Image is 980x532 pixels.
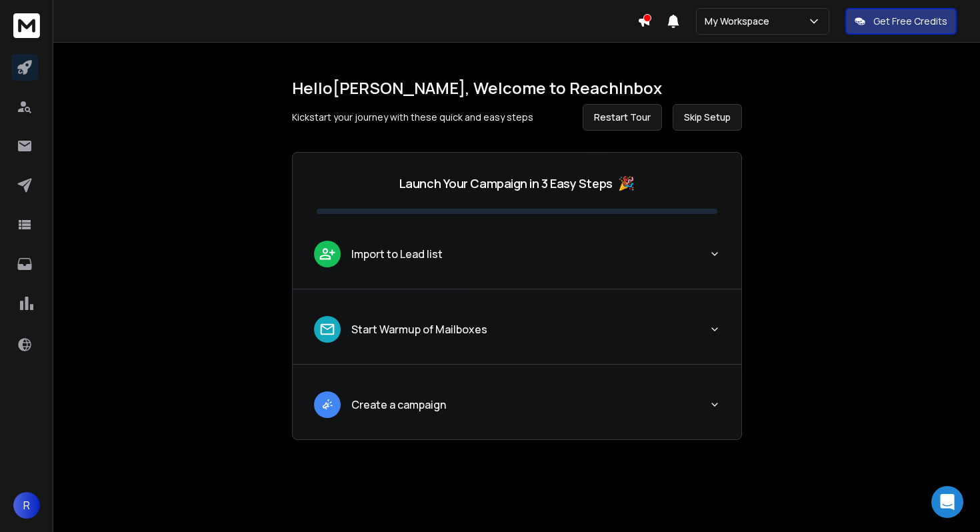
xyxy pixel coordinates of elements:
h1: Hello [PERSON_NAME] , Welcome to ReachInbox [292,77,742,99]
p: Kickstart your journey with these quick and easy steps [292,111,533,124]
img: lead [319,245,336,262]
button: leadCreate a campaign [293,381,741,439]
button: R [13,492,40,519]
span: 🎉 [618,174,635,193]
button: Restart Tour [583,104,662,131]
button: leadImport to Lead list [293,230,741,289]
button: Skip Setup [673,104,742,131]
span: Skip Setup [684,111,731,124]
button: Get Free Credits [845,8,957,35]
p: My Workspace [705,15,775,28]
p: Launch Your Campaign in 3 Easy Steps [399,174,613,193]
img: lead [319,321,336,338]
p: Get Free Credits [873,15,947,28]
img: lead [319,396,336,413]
button: leadStart Warmup of Mailboxes [293,305,741,364]
p: Start Warmup of Mailboxes [351,321,487,337]
p: Import to Lead list [351,246,443,262]
div: Open Intercom Messenger [931,486,963,518]
p: Create a campaign [351,397,446,413]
